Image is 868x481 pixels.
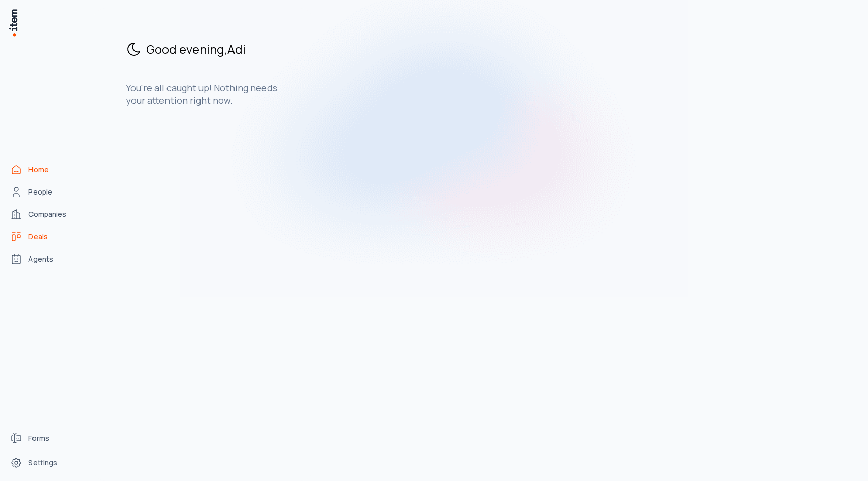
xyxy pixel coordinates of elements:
[28,254,53,264] span: Agents
[6,249,83,269] a: Agents
[28,187,52,197] span: People
[6,159,83,180] a: Home
[126,82,280,106] h3: You're all caught up! Nothing needs your attention right now.
[126,41,280,57] h2: Good evening , Adi
[28,232,48,242] span: Deals
[28,458,57,468] span: Settings
[6,227,83,247] a: Deals
[8,8,18,37] img: Item Brain Logo
[6,428,83,448] a: Forms
[28,209,66,219] span: Companies
[28,165,49,175] span: Home
[6,182,83,202] a: People
[6,204,83,225] a: Companies
[28,433,49,443] span: Forms
[6,453,83,473] a: Settings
